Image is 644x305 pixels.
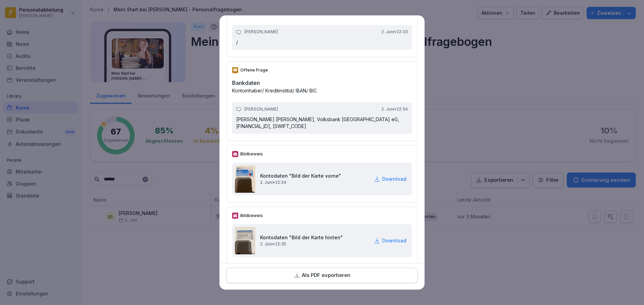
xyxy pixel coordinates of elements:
button: Als PDF exportieren [226,268,418,283]
p: Offene Frage [240,67,268,73]
p: [PERSON_NAME] [244,106,278,112]
h2: Kontodaten "Bild der Karte hinten" [260,234,343,241]
p: Bildbeweis [240,151,263,157]
p: Als PDF exportieren [302,271,350,279]
img: oi5juxi78aewtir6jjiymo47.png [235,165,255,193]
p: 2. Juni • 22:33 [381,29,408,35]
img: dapx15ygv8bd9oxvw5wwux9a.png [235,227,255,254]
p: 2. Juni • 22:34 [260,179,341,186]
p: Download [382,175,406,182]
h2: Kontodaten "Bild der Karte vorne" [260,172,341,179]
p: [PERSON_NAME] [PERSON_NAME], Volksbank [GEOGRAPHIC_DATA] eG, [FINANCIAL_ID], [SWIFT_CODE] [236,116,408,129]
p: Bildbeweis [240,213,263,219]
p: [PERSON_NAME] [244,29,278,35]
h2: Bankdaten [232,79,412,87]
p: 2. Juni • 22:35 [260,241,343,247]
p: / [236,39,408,46]
p: Download [382,237,406,244]
p: 2. Juni • 22:34 [381,106,408,112]
p: Kontoinhaber/ Kreditinstitut/ IBAN/ BIC [232,87,412,94]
